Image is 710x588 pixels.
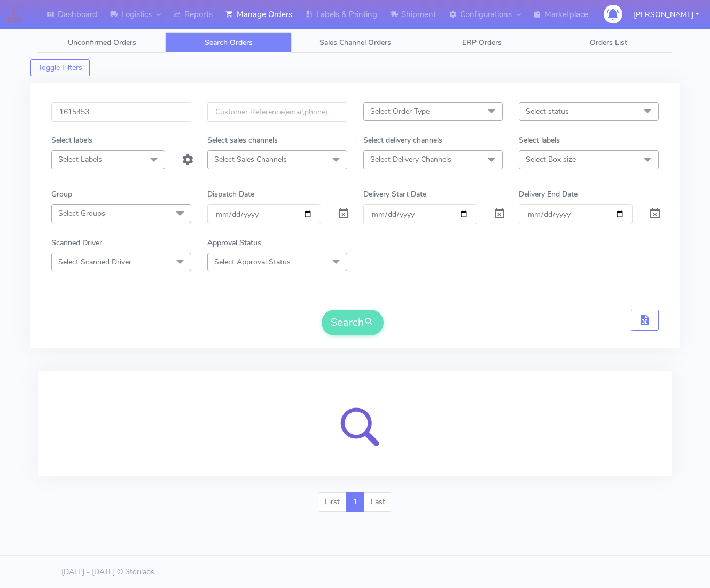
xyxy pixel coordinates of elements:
span: Select Approval Status [214,257,291,267]
span: Select Scanned Driver [58,257,131,267]
span: Select Box size [526,154,576,164]
label: Select labels [519,135,560,146]
img: search-loader.svg [315,383,395,464]
span: Select Groups [58,208,105,218]
button: Search [322,310,384,335]
ul: Tabs [38,32,672,53]
span: ERP Orders [462,37,502,48]
span: Select Labels [58,154,102,164]
span: Unconfirmed Orders [68,37,136,48]
label: Group [51,189,72,200]
label: Delivery End Date [519,189,578,200]
label: Approval Status [207,237,261,248]
span: Select Order Type [370,106,430,116]
span: Select status [526,106,569,116]
span: Select Sales Channels [214,154,287,164]
button: Toggle Filters [30,59,90,76]
span: Search Orders [205,37,253,48]
span: Sales Channel Orders [319,37,391,48]
span: Select Delivery Channels [370,154,451,164]
button: [PERSON_NAME] [626,4,707,26]
label: Select sales channels [207,135,278,146]
span: Orders List [590,37,627,48]
label: Delivery Start Date [363,189,426,200]
label: Select labels [51,135,92,146]
label: Select delivery channels [363,135,442,146]
label: Dispatch Date [207,189,254,200]
a: 1 [346,492,364,512]
input: Customer Reference(email,phone) [207,102,347,122]
label: Scanned Driver [51,237,102,248]
input: Order Id [51,102,191,122]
